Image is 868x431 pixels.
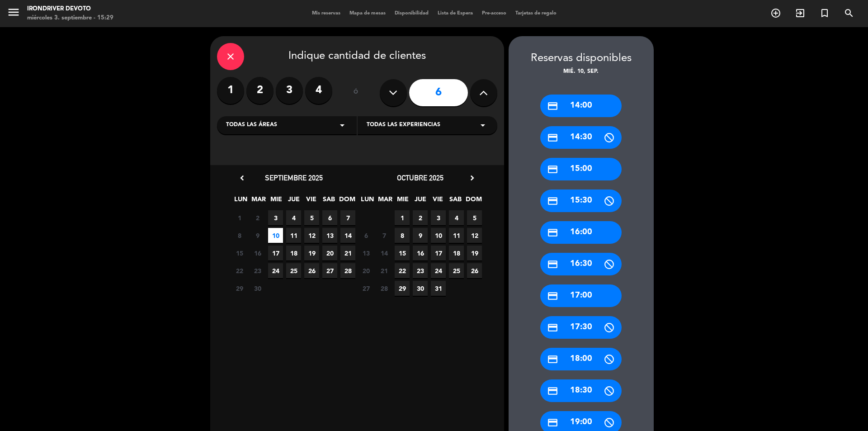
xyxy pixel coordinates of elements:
span: 29 [232,281,247,296]
i: credit_card [547,290,558,302]
span: 13 [359,246,373,260]
span: 20 [322,246,337,260]
span: 17 [268,246,283,260]
span: 7 [377,228,392,243]
span: 30 [413,281,428,296]
span: MAR [251,194,266,209]
span: 1 [395,210,410,225]
span: 6 [359,228,373,243]
label: 1 [217,77,244,104]
span: Todas las experiencias [367,121,440,130]
label: 3 [276,77,303,104]
i: arrow_drop_down [337,120,348,131]
i: chevron_right [467,173,477,183]
span: 24 [431,263,446,278]
span: 27 [322,263,337,278]
span: VIE [430,194,445,209]
span: LUN [233,194,248,209]
div: Indique cantidad de clientes [217,43,497,70]
span: 9 [250,228,265,243]
div: 18:00 [540,348,622,370]
div: 17:30 [540,316,622,339]
span: 12 [467,228,482,243]
span: MAR [377,194,392,209]
span: Disponibilidad [390,11,433,16]
span: 15 [232,246,247,260]
div: miércoles 3. septiembre - 15:29 [27,14,113,23]
div: Reservas disponibles [509,50,654,67]
span: JUE [413,194,428,209]
span: septiembre 2025 [265,173,323,182]
span: 1 [232,210,247,225]
span: 12 [304,228,319,243]
div: Irondriver Devoto [27,5,113,14]
div: 15:00 [540,158,622,180]
div: 17:00 [540,284,622,307]
i: menu [7,5,20,19]
span: 6 [322,210,337,225]
span: 16 [413,246,428,260]
span: 3 [268,210,283,225]
span: 18 [449,246,464,260]
span: Todas las áreas [226,121,277,130]
div: 16:00 [540,221,622,244]
i: credit_card [547,195,558,207]
span: MIE [395,194,410,209]
span: 5 [467,210,482,225]
span: Mis reservas [307,11,345,16]
span: 11 [286,228,301,243]
i: chevron_left [237,173,247,183]
span: 20 [359,263,373,278]
div: 14:00 [540,95,622,117]
span: 18 [286,246,301,260]
span: DOM [339,194,354,209]
span: 30 [250,281,265,296]
span: 15 [395,246,410,260]
span: 14 [377,246,392,260]
div: 16:30 [540,253,622,275]
span: Mapa de mesas [345,11,390,16]
div: 15:30 [540,189,622,212]
div: ó [341,77,371,109]
span: 10 [268,228,283,243]
span: 2 [413,210,428,225]
span: 28 [340,263,355,278]
i: exit_to_app [795,8,806,19]
span: 8 [232,228,247,243]
span: 16 [250,246,265,260]
span: 4 [286,210,301,225]
i: credit_card [547,322,558,333]
span: DOM [466,194,481,209]
i: credit_card [547,385,558,397]
i: search [844,8,854,19]
span: 8 [395,228,410,243]
div: mié. 10, sep. [509,67,654,76]
span: 2 [250,210,265,225]
span: 22 [232,263,247,278]
i: credit_card [547,164,558,175]
span: 26 [467,263,482,278]
span: 17 [431,246,446,260]
span: 26 [304,263,319,278]
i: credit_card [547,259,558,270]
span: 19 [304,246,319,260]
div: 18:30 [540,379,622,402]
span: 5 [304,210,319,225]
i: turned_in_not [819,8,830,19]
span: 29 [395,281,410,296]
span: octubre 2025 [397,173,443,182]
span: Lista de Espera [433,11,477,16]
i: credit_card [547,100,558,112]
i: credit_card [547,132,558,143]
span: MIE [269,194,283,209]
i: credit_card [547,354,558,365]
div: 14:30 [540,126,622,149]
span: 9 [413,228,428,243]
i: arrow_drop_down [477,120,488,131]
label: 2 [246,77,274,104]
i: add_circle_outline [770,8,781,19]
span: 7 [340,210,355,225]
span: VIE [304,194,319,209]
span: 14 [340,228,355,243]
span: 25 [286,263,301,278]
